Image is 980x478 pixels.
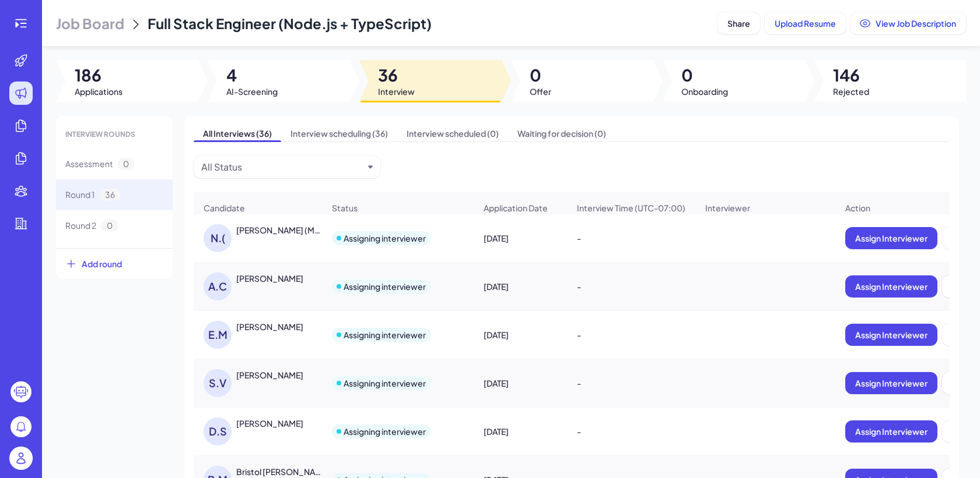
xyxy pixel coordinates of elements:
[82,258,122,270] span: Add round
[568,318,695,351] div: -
[833,86,869,97] span: Rejected
[204,202,245,214] span: Candidate
[681,65,728,86] span: 0
[705,202,750,214] span: Interviewer
[833,65,869,86] span: 146
[508,125,615,141] span: Waiting for decision (0)
[65,158,113,170] span: Assessment
[148,15,432,32] span: Full Stack Engineer (Node.js + TypeScript)
[204,321,232,349] div: E.M
[75,86,123,97] span: Applications
[344,377,426,389] div: Assigning interviewer
[474,415,566,448] div: [DATE]
[577,202,685,214] span: Interview Time (UTC-07:00)
[397,125,508,141] span: Interview scheduled (0)
[226,86,278,97] span: AI-Screening
[344,232,426,244] div: Assigning interviewer
[474,222,566,254] div: [DATE]
[332,202,358,214] span: Status
[568,270,695,303] div: -
[855,378,928,388] span: Assign Interviewer
[236,369,303,381] div: Shruti Varade
[344,426,426,437] div: Assigning interviewer
[378,86,415,97] span: Interview
[204,224,232,252] div: N.(
[204,272,232,300] div: A.C
[201,160,242,174] div: All Status
[845,420,937,442] button: Assign Interviewer
[530,86,551,97] span: Offer
[117,158,135,170] span: 0
[101,219,118,232] span: 0
[845,324,937,346] button: Assign Interviewer
[344,281,426,292] div: Assigning interviewer
[236,224,323,236] div: Nick (Mykyta) Havrylov
[281,125,397,141] span: Interview scheduling (36)
[236,466,323,477] div: Bristol Myers
[568,222,695,254] div: -
[765,12,846,34] button: Upload Resume
[236,417,303,429] div: DANIEL SEAGREN
[717,12,760,34] button: Share
[845,227,937,249] button: Assign Interviewer
[204,369,232,397] div: S.V
[681,86,728,97] span: Onboarding
[9,447,33,470] img: user_logo.png
[855,426,928,437] span: Assign Interviewer
[99,189,121,201] span: 36
[236,272,303,284] div: Alexander Chepakovich
[201,160,363,174] button: All Status
[855,330,928,340] span: Assign Interviewer
[568,415,695,448] div: -
[530,65,551,86] span: 0
[775,18,836,29] span: Upload Resume
[845,202,870,214] span: Action
[845,372,937,394] button: Assign Interviewer
[56,121,173,148] div: INTERVIEW ROUNDS
[855,233,928,243] span: Assign Interviewer
[75,65,123,86] span: 186
[484,202,548,214] span: Application Date
[850,12,966,34] button: View Job Description
[474,270,566,303] div: [DATE]
[65,189,94,201] span: Round 1
[855,281,928,292] span: Assign Interviewer
[56,248,173,279] button: Add round
[876,18,956,29] span: View Job Description
[204,417,232,445] div: D.S
[727,18,750,29] span: Share
[474,318,566,351] div: [DATE]
[226,65,278,86] span: 4
[56,14,124,33] span: Job Board
[236,321,303,332] div: Eric Mulhern
[568,367,695,399] div: -
[474,367,566,399] div: [DATE]
[344,329,426,341] div: Assigning interviewer
[65,219,96,232] span: Round 2
[194,125,281,141] span: All Interviews (36)
[845,275,937,298] button: Assign Interviewer
[378,65,415,86] span: 36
